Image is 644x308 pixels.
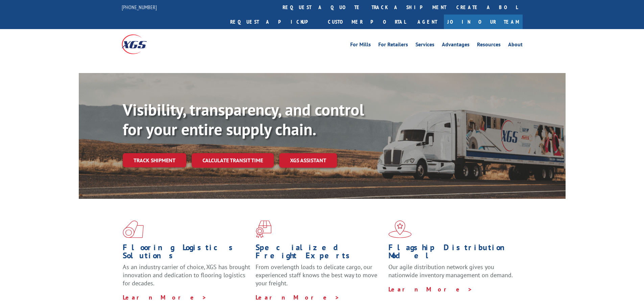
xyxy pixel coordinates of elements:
[444,15,523,29] a: Join Our Team
[123,293,207,301] a: Learn More >
[225,15,323,29] a: Request a pickup
[192,153,274,168] a: Calculate transit time
[123,220,144,238] img: xgs-icon-total-supply-chain-intelligence-red
[508,42,523,49] a: About
[256,293,340,301] a: Learn More >
[388,220,412,238] img: xgs-icon-flagship-distribution-model-red
[123,153,186,167] a: Track shipment
[256,220,271,238] img: xgs-icon-focused-on-flooring-red
[442,42,470,49] a: Advantages
[415,42,434,49] a: Services
[388,243,516,263] h1: Flagship Distribution Model
[279,153,337,168] a: XGS ASSISTANT
[123,263,250,287] span: As an industry carrier of choice, XGS has brought innovation and dedication to flooring logistics...
[256,263,383,293] p: From overlength loads to delicate cargo, our experienced staff knows the best way to move your fr...
[350,42,371,49] a: For Mills
[477,42,501,49] a: Resources
[256,243,383,263] h1: Specialized Freight Experts
[323,15,411,29] a: Customer Portal
[123,99,364,140] b: Visibility, transparency, and control for your entire supply chain.
[388,263,513,279] span: Our agile distribution network gives you nationwide inventory management on demand.
[122,4,157,10] a: [PHONE_NUMBER]
[378,42,408,49] a: For Retailers
[388,285,473,293] a: Learn More >
[123,243,251,263] h1: Flooring Logistics Solutions
[411,15,444,29] a: Agent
